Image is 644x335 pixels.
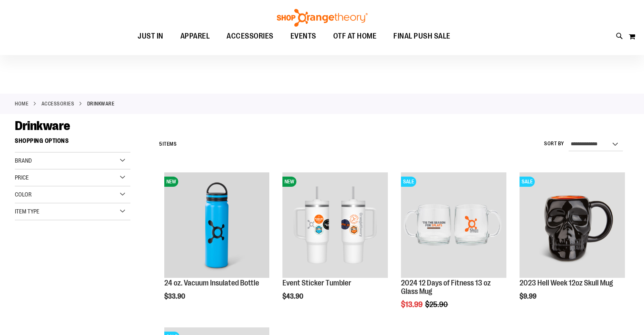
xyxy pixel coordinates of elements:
a: JUST IN [129,27,172,46]
span: 5 [159,141,163,147]
strong: Drinkware [87,100,115,108]
span: NEW [282,177,296,187]
strong: Shopping Options [15,133,130,152]
span: APPAREL [180,27,210,46]
span: OTF AT HOME [333,27,377,46]
a: 2023 Hell Week 12oz Skull Mug [520,279,613,287]
div: product [397,168,511,330]
span: SALE [520,177,535,187]
img: Product image for Hell Week 12oz Skull Mug [520,172,625,278]
span: Price [15,174,29,181]
span: Drinkware [15,119,70,133]
span: $25.90 [425,300,449,309]
a: Event Sticker Tumbler [282,279,351,287]
span: Brand [15,157,32,164]
a: Product image for Hell Week 12oz Skull MugSALE [520,172,625,279]
img: OTF 40 oz. Sticker Tumbler [282,172,388,278]
a: OTF AT HOME [325,27,385,46]
span: $9.99 [520,293,538,300]
img: Main image of 2024 12 Days of Fitness 13 oz Glass Mug [401,172,506,278]
a: EVENTS [282,27,325,46]
label: Sort By [544,140,564,147]
div: product [278,168,392,322]
a: 24 oz. Vacuum Insulated BottleNEW [164,172,270,279]
img: 24 oz. Vacuum Insulated Bottle [164,172,270,278]
a: Main image of 2024 12 Days of Fitness 13 oz Glass MugSALE [401,172,506,279]
h2: Items [159,138,177,151]
a: ACCESSORIES [218,27,282,46]
a: OTF 40 oz. Sticker TumblerNEW [282,172,388,279]
span: NEW [164,177,178,187]
span: JUST IN [138,27,163,46]
span: FINAL PUSH SALE [393,27,451,46]
span: $43.90 [282,293,304,300]
span: Color [15,191,32,198]
span: $33.90 [164,293,186,300]
div: product [515,168,629,322]
span: Item Type [15,208,39,215]
img: Shop Orangetheory [276,9,369,27]
span: $13.99 [401,300,424,309]
a: APPAREL [172,27,218,46]
a: ACCESSORIES [41,100,75,108]
span: SALE [401,177,416,187]
div: product [160,168,274,322]
a: 2024 12 Days of Fitness 13 oz Glass Mug [401,279,491,296]
a: 24 oz. Vacuum Insulated Bottle [164,279,259,287]
span: ACCESSORIES [227,27,274,46]
a: Home [15,100,28,108]
span: EVENTS [290,27,316,46]
a: FINAL PUSH SALE [385,27,459,46]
